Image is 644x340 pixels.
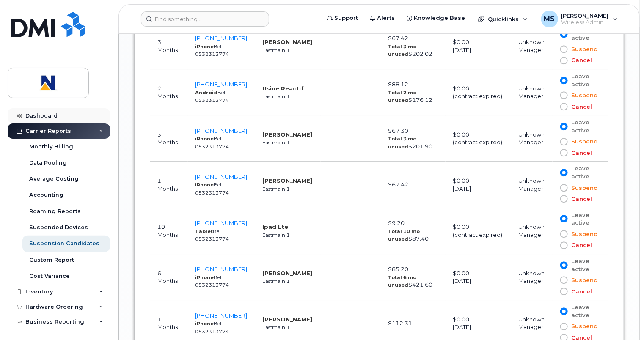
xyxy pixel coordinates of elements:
[195,182,214,188] strong: iPhone
[263,223,289,230] strong: Ipad Lte
[195,274,214,280] strong: iPhone
[453,323,504,331] div: [DATE]
[195,312,248,319] span: [PHONE_NUMBER]
[401,10,471,27] a: Knowledge Base
[380,208,446,254] td: $9.20 $87.40
[568,195,592,203] span: Cancel
[568,184,598,192] span: Suspend
[446,69,511,115] td: $0.00
[150,23,188,69] td: 3 Months
[511,208,553,254] td: Unknown Manager
[568,276,598,284] span: Suspend
[263,270,313,277] strong: [PERSON_NAME]
[150,208,188,254] td: 10 Months
[263,131,313,138] strong: [PERSON_NAME]
[263,316,313,323] strong: [PERSON_NAME]
[568,165,598,180] span: Leave active
[195,136,229,150] small: Bell 0532313774
[568,230,598,238] span: Suspend
[453,93,503,99] span: (contract expired)
[472,11,534,27] div: Quicklinks
[141,11,269,27] input: Find something...
[150,115,188,162] td: 3 Months
[195,173,248,180] a: [PHONE_NUMBER]
[488,16,519,22] span: Quicklinks
[195,228,213,234] strong: Tablet
[561,12,609,19] span: [PERSON_NAME]
[263,278,290,284] small: Eastmain 1
[195,44,229,58] small: Bell 0532313774
[568,241,592,249] span: Cancel
[568,72,598,88] span: Leave active
[195,44,214,49] strong: iPhone
[388,90,416,104] strong: Total 2 mo unused
[263,85,304,92] strong: Usine Reactif
[263,232,290,238] small: Eastmain 1
[511,115,553,162] td: Unknown Manager
[377,14,395,22] span: Alerts
[568,149,592,157] span: Cancel
[446,208,511,254] td: $0.00
[568,257,598,273] span: Leave active
[195,321,214,326] strong: iPhone
[263,38,313,45] strong: [PERSON_NAME]
[388,228,420,242] strong: Total 10 mo unused
[568,211,598,227] span: Leave active
[388,44,416,58] strong: Total 3 mo unused
[453,277,504,285] div: [DATE]
[511,23,553,69] td: Unknown Manager
[263,140,290,145] small: Eastmain 1
[195,182,229,196] small: Bell 0532313774
[263,47,290,53] small: Eastmain 1
[195,228,229,242] small: Bell 0532313774
[568,137,598,145] span: Suspend
[446,23,511,69] td: $0.00
[380,254,446,300] td: $85.20 $421.60
[453,231,503,238] span: (contract expired)
[568,91,598,99] span: Suspend
[263,324,290,330] small: Eastmain 1
[334,14,358,22] span: Support
[511,69,553,115] td: Unknown Manager
[453,139,503,145] span: (contract expired)
[195,81,248,88] a: [PHONE_NUMBER]
[568,26,598,42] span: Leave active
[568,103,592,111] span: Cancel
[414,14,465,22] span: Knowledge Base
[150,254,188,300] td: 6 Months
[568,303,598,319] span: Leave active
[511,162,553,208] td: Unknown Manager
[568,322,598,330] span: Suspend
[195,127,248,134] a: [PHONE_NUMBER]
[561,19,609,26] span: Wireless Admin
[263,93,290,99] small: Eastmain 1
[568,118,598,134] span: Leave active
[446,115,511,162] td: $0.00
[195,90,218,96] strong: Android
[263,186,290,192] small: Eastmain 1
[150,69,188,115] td: 2 Months
[388,274,416,288] strong: Total 6 mo unused
[535,11,624,27] div: Michel Samovojski
[380,23,446,69] td: $67.42 $202.02
[195,35,248,41] a: [PHONE_NUMBER]
[195,274,229,288] small: Bell 0532313774
[195,219,248,226] a: [PHONE_NUMBER]
[446,254,511,300] td: $0.00
[195,266,248,272] a: [PHONE_NUMBER]
[195,321,229,335] small: Bell 0532313774
[453,46,504,54] div: [DATE]
[321,10,364,27] a: Support
[511,254,553,300] td: Unknown Manager
[453,185,504,193] div: [DATE]
[195,90,229,104] small: Bell 0532313774
[150,162,188,208] td: 1 Months
[364,10,401,27] a: Alerts
[380,115,446,162] td: $67.30 $201.90
[263,177,313,184] strong: [PERSON_NAME]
